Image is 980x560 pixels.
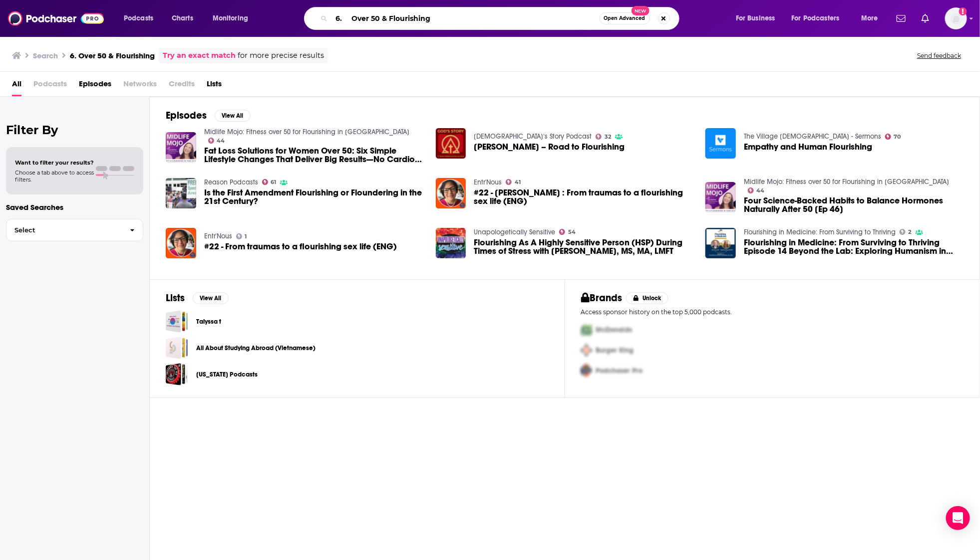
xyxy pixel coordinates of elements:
[8,9,104,28] img: Podchaser - Follow, Share and Rate Podcasts
[474,132,592,141] a: God‘s Story Podcast
[748,187,765,193] a: 44
[959,7,967,15] svg: Add a profile image
[854,10,891,26] button: open menu
[208,138,225,144] a: 44
[204,147,424,164] a: Fat Loss Solutions for Women Over 50: Six Simple Lifestyle Changes That Deliver Big Results—No Ca...
[577,340,596,361] img: Second Pro Logo
[945,7,967,29] img: User Profile
[604,16,646,21] span: Open Advanced
[166,109,207,122] h2: Episodes
[596,367,643,375] span: Podchaser Pro
[474,178,502,187] a: Entr'Nous
[705,228,736,258] img: Flourishing in Medicine: From Surviving to Thriving Episode 14 Beyond the Lab: Exploring Humanism...
[12,76,21,96] span: All
[245,234,247,239] span: 1
[515,180,521,185] span: 41
[744,228,896,236] a: Flourishing in Medicine: From Surviving to Thriving
[581,292,623,304] h2: Brands
[204,242,397,251] a: #22 - From traumas to a flourishing sex life (ENG)
[744,132,881,141] a: The Village Church - Sermons
[117,10,166,26] button: open menu
[238,50,324,61] span: for more precise results
[626,292,668,304] button: Unlock
[33,51,58,60] h3: Search
[744,238,964,255] a: Flourishing in Medicine: From Surviving to Thriving Episode 14 Beyond the Lab: Exploring Humanism...
[474,143,625,151] a: Al Lopus – Road to Flourishing
[946,506,970,530] div: Open Intercom Messenger
[581,308,964,316] p: Access sponsor history on the top 5,000 podcasts.
[163,50,236,61] a: Try an exact match
[506,179,521,185] a: 41
[166,310,188,333] a: Talyssa t
[79,76,111,96] a: Episodes
[729,10,788,26] button: open menu
[736,11,775,25] span: For Business
[474,188,693,205] span: #22 - [PERSON_NAME] : From traumas to a flourishing sex life (ENG)
[945,7,967,29] button: Show profile menu
[204,232,232,240] a: Entr'Nous
[166,132,196,163] a: Fat Loss Solutions for Women Over 50: Six Simple Lifestyle Changes That Deliver Big Results—No Ca...
[166,228,196,258] img: #22 - From traumas to a flourishing sex life (ENG)
[744,143,872,151] a: Empathy and Human Flourishing
[757,188,765,193] span: 44
[193,292,229,304] button: View All
[204,128,409,136] a: Midlife Mojo: Fitness over 50 for Flourishing in Menopause
[861,11,878,25] span: More
[744,178,949,186] a: Midlife Mojo: Fitness over 50 for Flourishing in Menopause
[436,128,466,159] img: Al Lopus – Road to Flourishing
[33,76,67,96] span: Podcasts
[166,363,188,385] a: Massachusetts Podcasts
[914,51,964,60] button: Send feedback
[15,159,94,166] span: Want to filter your results?
[945,7,967,29] span: Logged in as tiffanymiller
[196,369,258,380] a: [US_STATE] Podcasts
[166,178,196,208] img: Is the First Amendment Flourishing or Floundering in the 21st Century?
[900,229,912,235] a: 2
[6,219,143,241] button: Select
[331,10,600,26] input: Search podcasts, credits, & more...
[894,135,901,139] span: 70
[165,10,199,26] a: Charts
[474,143,625,151] span: [PERSON_NAME] – Road to Flourishing
[436,228,466,258] img: Flourishing As A Highly Sensitive Person (HSP) During Times of Stress with Alane Freund, MS, MA, ...
[568,230,576,234] span: 54
[474,228,555,236] a: Unapologetically Sensitive
[559,229,576,235] a: 54
[169,76,195,96] span: Credits
[600,12,650,24] button: Open AdvancedNew
[314,7,689,30] div: Search podcasts, credits, & more...
[196,316,221,327] a: Talyssa t
[596,326,633,334] span: McDonalds
[705,128,736,159] img: Empathy and Human Flourishing
[123,76,157,96] span: Networks
[204,188,424,205] span: Is the First Amendment Flourishing or Floundering in the 21st Century?
[474,238,693,255] span: Flourishing As A Highly Sensitive Person (HSP) During Times of Stress with [PERSON_NAME], MS, MA,...
[206,10,261,26] button: open menu
[785,10,854,26] button: open menu
[6,202,143,212] p: Saved Searches
[474,188,693,205] a: #22 - Katalin : From traumas to a flourishing sex life (ENG)
[918,10,933,27] a: Show notifications dropdown
[705,182,736,212] img: Four Science-Backed Habits to Balance Hormones Naturally After 50 [Ep 46]
[632,6,650,15] span: New
[271,180,276,185] span: 61
[744,196,964,213] a: Four Science-Backed Habits to Balance Hormones Naturally After 50 [Ep 46]
[207,76,222,96] a: Lists
[166,109,251,122] a: EpisodesView All
[596,134,611,140] a: 32
[792,11,840,25] span: For Podcasters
